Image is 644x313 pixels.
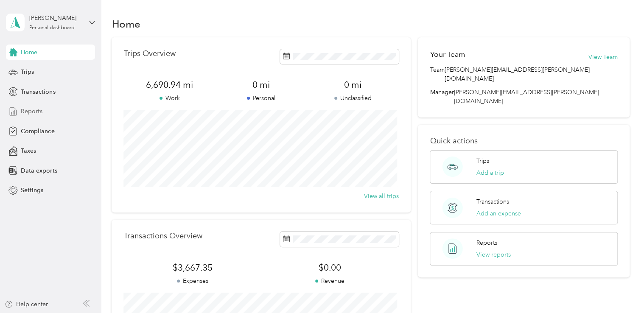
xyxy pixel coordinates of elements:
[21,107,42,116] span: Reports
[596,265,644,313] iframe: Everlance-gr Chat Button Frame
[112,20,140,28] h1: Home
[476,250,511,259] button: View reports
[29,25,75,31] div: Personal dashboard
[476,209,521,218] button: Add an expense
[216,79,307,91] span: 0 mi
[261,277,399,285] p: Revenue
[476,197,509,206] p: Transactions
[21,146,36,155] span: Taxes
[123,49,175,58] p: Trips Overview
[430,49,465,60] h2: Your Team
[29,14,82,22] div: [PERSON_NAME]
[476,168,504,177] button: Add a trip
[261,262,399,274] span: $0.00
[216,94,307,103] p: Personal
[476,156,489,165] p: Trips
[444,65,617,83] span: [PERSON_NAME][EMAIL_ADDRESS][PERSON_NAME][DOMAIN_NAME]
[123,232,202,240] p: Transactions Overview
[21,186,43,195] span: Settings
[21,87,55,96] span: Transactions
[21,67,34,76] span: Trips
[123,277,261,285] p: Expenses
[21,127,54,136] span: Compliance
[430,137,617,145] p: Quick actions
[123,94,215,103] p: Work
[476,238,497,247] p: Reports
[364,192,399,201] button: View all trips
[21,48,37,57] span: Home
[123,262,261,274] span: $3,667.35
[307,79,399,91] span: 0 mi
[430,88,454,106] span: Manager
[123,79,215,91] span: 6,690.94 mi
[21,166,57,175] span: Data exports
[5,300,48,309] button: Help center
[588,53,618,61] button: View Team
[454,89,599,105] span: [PERSON_NAME][EMAIL_ADDRESS][PERSON_NAME][DOMAIN_NAME]
[430,65,444,83] span: Team
[307,94,399,103] p: Unclassified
